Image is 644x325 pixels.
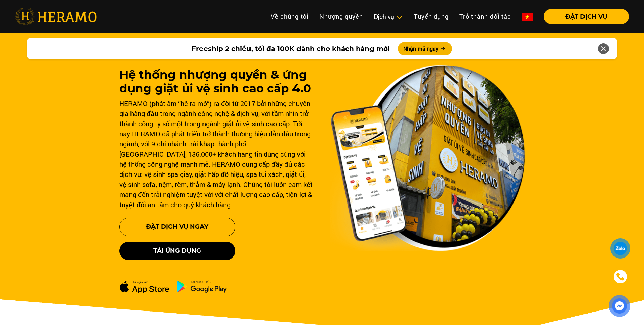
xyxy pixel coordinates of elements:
[374,12,403,21] div: Dịch vụ
[192,44,390,54] span: Freeship 2 chiều, tối đa 100K dành cho khách hàng mới
[544,9,629,24] button: ĐẶT DỊCH VỤ
[119,68,314,96] h1: Hệ thống nhượng quyền & ứng dụng giặt ủi vệ sinh cao cấp 4.0
[522,13,533,21] img: vn-flag.png
[119,242,235,260] button: Tải ứng dụng
[119,98,314,210] div: HERAMO (phát âm “hê-ra-mô”) ra đời từ 2017 bởi những chuyên gia hàng đầu trong ngành công nghệ & ...
[454,9,517,24] a: Trở thành đối tác
[396,14,403,21] img: subToggleIcon
[119,280,169,294] img: apple-dowload
[330,65,525,251] img: banner
[617,273,624,280] img: phone-icon
[611,268,629,286] a: phone-icon
[177,280,227,293] img: ch-dowload
[119,218,235,236] button: Đặt Dịch Vụ Ngay
[408,9,454,24] a: Tuyển dụng
[398,42,452,55] button: Nhận mã ngay
[314,9,368,24] a: Nhượng quyền
[265,9,314,24] a: Về chúng tôi
[15,8,97,25] img: heramo-logo.png
[538,13,629,20] a: ĐẶT DỊCH VỤ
